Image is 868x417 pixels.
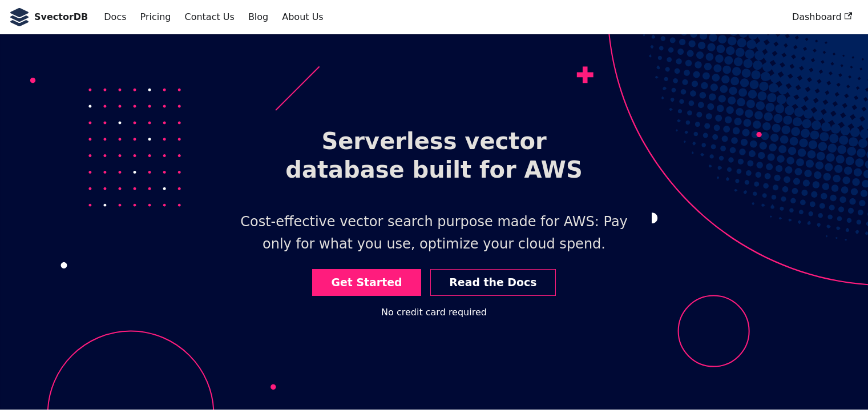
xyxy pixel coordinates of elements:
[97,7,133,27] a: Docs
[785,7,859,27] a: Dashboard
[251,118,616,193] h1: Serverless vector database built for AWS
[134,7,178,27] a: Pricing
[430,269,556,296] a: Read the Docs
[177,7,241,27] a: Contact Us
[34,10,88,25] b: SvectorDB
[241,7,275,27] a: Blog
[216,202,652,265] p: Cost-effective vector search purpose made for AWS: Pay only for what you use, optimize your cloud...
[312,269,421,296] a: Get Started
[9,8,88,26] a: SvectorDB LogoSvectorDB
[275,7,330,27] a: About Us
[381,305,487,320] div: No credit card required
[9,8,30,26] img: SvectorDB Logo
